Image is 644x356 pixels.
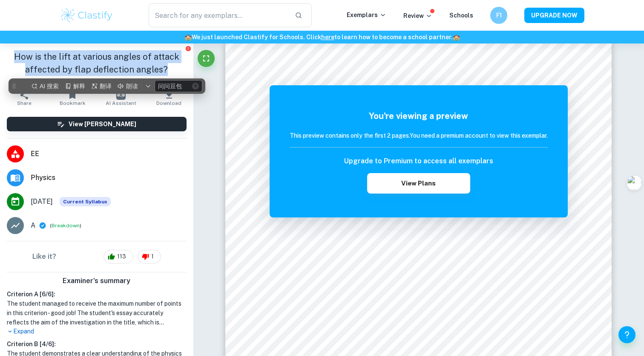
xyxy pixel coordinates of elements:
button: UPGRADE NOW [524,8,584,23]
button: Download [145,86,193,110]
span: Download [156,100,181,106]
span: 🏫 [453,34,460,41]
span: Current Syllabus [60,197,111,206]
button: AI Assistant [97,86,145,110]
span: EE [31,149,187,159]
h6: We just launched Clastify for Schools. Click to learn how to become a school partner. [2,32,642,42]
span: 🏫 [184,34,192,41]
button: View Plans [367,173,470,194]
h6: Like it? [32,252,56,262]
span: [DATE] [31,197,53,207]
input: Search for any exemplars... [149,3,288,27]
span: AI Assistant [106,100,136,106]
span: Share [17,100,32,106]
h6: F1 [494,11,504,20]
span: ( ) [50,222,81,230]
span: Physics [31,173,187,183]
span: 113 [112,252,131,261]
button: Help and Feedback [618,326,635,343]
h5: You're viewing a preview [290,110,548,122]
img: Clastify logo [60,7,114,24]
p: A [31,220,35,231]
span: Bookmark [60,100,86,106]
button: F1 [490,7,507,24]
h1: The student managed to receive the maximum number of points in this criterion - good job! The stu... [7,299,187,327]
h6: View [PERSON_NAME] [69,119,136,129]
span: 1 [147,252,158,261]
img: AI Assistant [116,90,126,100]
h6: Criterion A [ 6 / 6 ]: [7,289,187,299]
a: Schools [449,12,473,19]
div: This exemplar is based on the current syllabus. Feel free to refer to it for inspiration/ideas wh... [60,197,111,206]
h1: How is the lift at various angles of attack affected by flap deflection angles? [7,50,187,76]
p: Exemplars [347,10,386,20]
h6: Upgrade to Premium to access all exemplars [344,156,493,166]
h6: Examiner's summary [3,276,190,286]
button: Fullscreen [198,50,215,67]
h6: Criterion B [ 4 / 6 ]: [7,339,187,349]
button: Breakdown [52,222,80,229]
button: View [PERSON_NAME] [7,117,187,131]
h6: This preview contains only the first 2 pages. You need a premium account to view this exemplar. [290,131,548,140]
a: here [321,34,334,41]
button: Report issue [185,45,192,52]
p: Review [403,11,432,20]
button: Bookmark [48,86,96,110]
p: Expand [7,327,187,336]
